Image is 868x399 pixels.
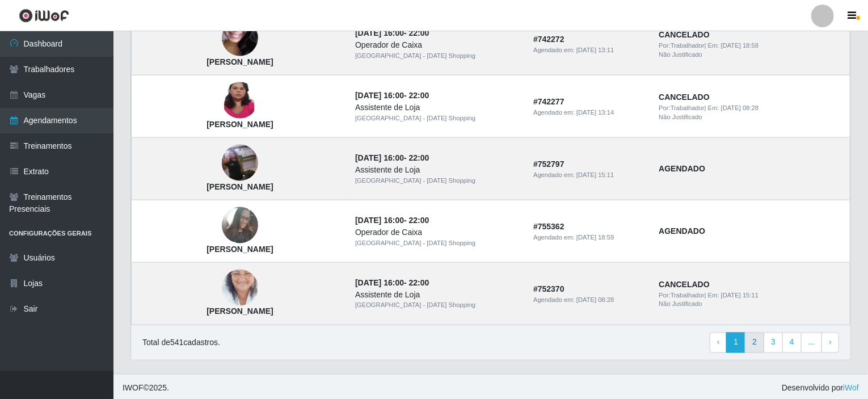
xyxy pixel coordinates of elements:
strong: - [355,153,429,162]
time: [DATE] 13:14 [576,109,614,116]
a: Next [821,333,839,353]
strong: - [355,278,429,287]
time: [DATE] 08:28 [721,104,759,111]
a: 3 [764,333,783,353]
span: © 2025 . [123,383,169,394]
a: Previous [710,333,727,353]
span: ‹ [717,338,720,347]
div: [GEOGRAPHIC_DATA] - [DATE] Shopping [355,114,520,123]
div: [GEOGRAPHIC_DATA] - [DATE] Shopping [355,51,520,61]
div: [GEOGRAPHIC_DATA] - [DATE] Shopping [355,301,520,310]
strong: AGENDADO [659,226,705,236]
a: ... [801,333,823,353]
time: [DATE] 13:11 [576,47,614,53]
div: Agendado em: [533,295,645,305]
img: Juliana Sousa do Nascimento [222,60,258,141]
strong: CANCELADO [659,30,709,39]
time: 22:00 [409,153,429,162]
img: Izabel Cristina da Silva Santos [222,256,258,321]
p: Total de 541 cadastros. [142,337,220,349]
div: Operador de Caixa [355,226,520,238]
img: Isabelle Silva Ferreira de Melo Lima [222,201,258,250]
time: [DATE] 15:11 [576,171,614,178]
nav: pagination [710,333,839,353]
strong: AGENDADO [659,164,705,173]
div: Não Justificado [659,112,843,122]
time: [DATE] 18:58 [721,42,759,49]
strong: - [355,216,429,225]
a: 2 [745,333,764,353]
div: Não Justificado [659,300,843,309]
div: [GEOGRAPHIC_DATA] - [DATE] Shopping [355,238,520,248]
strong: [PERSON_NAME] [207,307,273,316]
time: 22:00 [409,28,429,37]
time: [DATE] 16:00 [355,153,404,162]
span: Por: Trabalhador [659,292,704,299]
strong: CANCELADO [659,280,709,289]
div: Agendado em: [533,233,645,242]
span: Por: Trabalhador [659,42,704,49]
time: [DATE] 16:00 [355,278,404,287]
time: [DATE] 18:59 [576,234,614,241]
div: Não Justificado [659,50,843,60]
strong: # 752370 [533,284,564,293]
div: | Em: [659,41,843,51]
time: 22:00 [409,91,429,100]
strong: # 742277 [533,97,564,106]
strong: - [355,28,429,37]
div: Agendado em: [533,108,645,117]
a: 1 [726,333,745,353]
div: Agendado em: [533,170,645,180]
div: [GEOGRAPHIC_DATA] - [DATE] Shopping [355,176,520,186]
span: IWOF [123,384,144,393]
strong: [PERSON_NAME] [207,182,273,191]
strong: # 752797 [533,159,564,169]
time: [DATE] 16:00 [355,216,404,225]
div: Agendado em: [533,45,645,55]
span: › [829,338,832,347]
div: Assistente de Loja [355,289,520,301]
a: 4 [782,333,802,353]
div: Assistente de Loja [355,102,520,114]
span: Desenvolvido por [782,383,859,394]
strong: # 742272 [533,35,564,44]
strong: [PERSON_NAME] [207,120,273,129]
strong: [PERSON_NAME] [207,57,273,66]
img: CoreUI Logo [19,9,69,23]
div: | Em: [659,291,843,300]
div: Operador de Caixa [355,39,520,51]
time: 22:00 [409,216,429,225]
a: iWof [843,384,859,393]
span: Por: Trabalhador [659,104,704,111]
time: [DATE] 16:00 [355,91,404,100]
strong: CANCELADO [659,93,709,102]
img: Daniely Dayane Lourenço de Sousa [222,131,258,196]
strong: # 755362 [533,222,564,231]
div: | Em: [659,103,843,113]
time: [DATE] 08:28 [576,296,614,303]
strong: - [355,91,429,100]
strong: [PERSON_NAME] [207,245,273,254]
div: Assistente de Loja [355,164,520,176]
time: 22:00 [409,278,429,287]
time: [DATE] 15:11 [721,292,759,299]
time: [DATE] 16:00 [355,28,404,37]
